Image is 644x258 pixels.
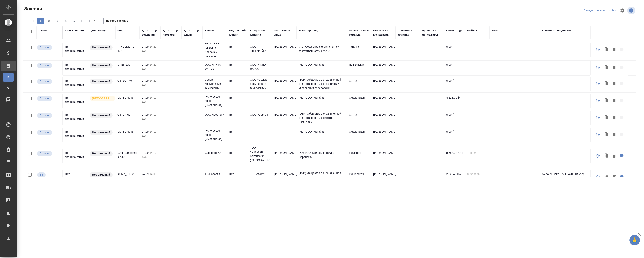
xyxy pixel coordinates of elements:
[347,94,371,108] td: Смоленская
[229,151,246,155] p: Нет
[603,152,611,160] button: Клонировать
[611,173,618,181] button: Удалить
[89,151,113,156] div: Статус по умолчанию для стандартных заказов
[250,130,270,134] p: -
[142,83,159,87] p: 2025
[603,173,611,181] button: Клонировать
[467,151,487,155] p: 1 файл
[467,172,487,176] p: 8 файлов
[150,151,156,154] p: 14:10
[142,117,159,121] p: 2025
[542,172,588,180] p: Амро АО 2429, АО 2420 Зильбер, Жданов...
[205,42,225,58] p: НЕТКРЕЙЗ (бывший Keenetic / Кинетик)
[593,172,603,182] button: Обновить
[142,63,150,66] p: 24.09,
[347,170,371,185] td: Кунцевская
[205,78,225,90] p: Солар Кремниевые Технологии
[603,46,611,54] button: Клонировать
[142,67,159,71] p: 2025
[297,43,347,57] td: (AU) Общество с ограниченной ответственностью "АЛС"
[40,45,50,50] p: Создан
[150,113,156,116] p: 14:19
[150,63,156,66] p: 14:21
[71,18,78,24] button: 5
[63,61,89,75] td: Нет спецификации
[46,19,52,23] span: 2
[142,100,159,104] p: 2025
[63,94,89,108] td: Нет спецификации
[250,172,270,176] p: ТВ-Новости
[229,130,246,134] p: Нет
[63,77,89,91] td: Нет спецификации
[117,96,138,100] p: SM_FL-4746
[250,96,270,100] p: -
[250,113,270,117] p: ООО «Бортон»
[250,29,270,37] div: Контрагент клиента
[37,79,60,84] div: Выставляется автоматически при создании заказа
[142,130,150,133] p: 24.09,
[492,29,498,33] div: Тэги
[611,46,618,54] button: Удалить
[347,61,371,75] td: Пушкинская
[611,96,618,105] button: Удалить
[142,113,150,116] p: 24.09,
[117,130,138,134] p: SM_FL-4745
[272,94,297,108] td: [PERSON_NAME]
[150,79,156,82] p: 14:21
[63,128,89,142] td: Нет спецификации
[603,113,611,122] button: Клонировать
[40,79,50,83] p: Создан
[371,128,396,142] td: [PERSON_NAME]
[89,63,113,68] div: Статус по умолчанию для стандартных заказов
[63,111,89,125] td: Нет спецификации
[593,130,603,140] button: Обновить
[444,128,465,142] td: 0,00 ₽
[92,151,110,156] p: Нормальный
[603,79,611,88] button: Клонировать
[142,29,155,37] div: Дата создания
[142,176,159,180] p: 2025
[37,96,60,101] div: Выставляется автоматически при создании заказа
[593,151,603,161] button: Обновить
[37,172,60,178] div: Выставляет КМ при отправке заказа на расчет верстке (для тикета) или для уточнения сроков на прои...
[5,75,12,79] span: В
[40,173,43,177] p: ТЗ
[398,29,418,37] div: Проектная команда
[142,49,159,53] p: 2025
[444,43,465,57] td: 0,00 ₽
[205,29,214,33] div: Клиент
[92,113,110,117] p: Нормальный
[297,94,347,108] td: (МБ) ООО "Монблан"
[272,43,297,57] td: [PERSON_NAME]
[347,77,371,91] td: Сити3
[89,96,113,101] div: Выставляется автоматически для первых 3 заказов нового контактного лица. Особое внимание
[63,149,89,163] td: Нет спецификации
[89,172,113,178] div: Статус по умолчанию для стандартных заказов
[62,19,69,23] span: 4
[627,7,636,14] span: Посмотреть информацию
[297,61,347,75] td: (МБ) ООО "Монблан"
[629,235,640,245] button: 🙏
[89,79,113,84] div: Статус по умолчанию для стандартных заказов
[542,29,571,33] div: Комментарии для КМ
[229,96,246,100] p: Нет
[163,29,175,37] div: Дата продажи
[117,29,122,33] div: Код
[142,45,150,48] p: 24.09,
[205,95,225,107] p: Физическое лицо (Смоленская)
[37,151,60,156] div: Выставляется автоматически при создании заказа
[583,7,617,14] div: split button
[347,43,371,57] td: Таганка
[205,172,225,180] p: ТВ-Новости / Russia [DATE]
[444,77,465,91] td: 0,00 ₽
[444,111,465,125] td: 0,00 ₽
[272,170,297,185] td: [PERSON_NAME]
[297,169,347,186] td: (TUP) Общество с ограниченной ответственностью «Технологии управления переводом»
[371,77,396,91] td: [PERSON_NAME]
[422,29,442,37] div: Проектные менеджеры
[611,113,618,122] button: Удалить
[297,149,347,163] td: (KZ) ТОО «Атлас Лэнгвидж Сервисез»
[371,43,396,57] td: [PERSON_NAME]
[446,29,455,33] div: Сумма
[274,29,294,37] div: Контактное лицо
